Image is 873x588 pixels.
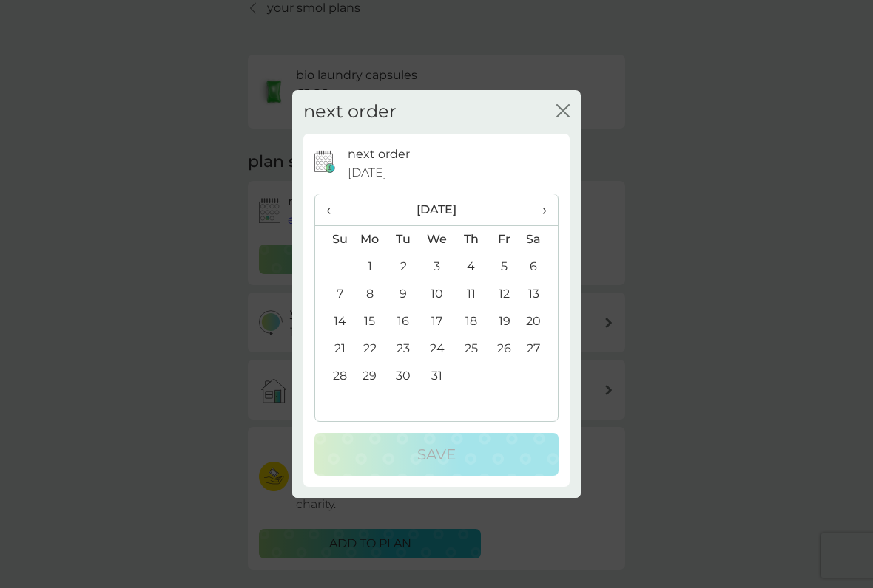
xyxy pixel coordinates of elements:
td: 3 [420,253,454,281]
td: 20 [521,308,558,335]
th: We [420,225,454,253]
td: 31 [420,363,454,390]
button: close [556,104,570,120]
td: 13 [521,281,558,308]
td: 17 [420,308,454,335]
th: Fr [488,225,521,253]
td: 30 [387,363,420,390]
span: [DATE] [348,163,387,182]
td: 4 [454,253,488,281]
td: 26 [488,335,521,363]
th: Mo [353,225,387,253]
td: 24 [420,335,454,363]
td: 27 [521,335,558,363]
th: Tu [387,225,420,253]
span: ‹ [326,194,342,225]
td: 5 [488,253,521,281]
td: 6 [521,253,558,281]
p: Save [417,442,456,466]
td: 23 [387,335,420,363]
h2: next order [303,101,397,123]
td: 14 [315,308,353,335]
td: 11 [454,281,488,308]
td: 28 [315,363,353,390]
td: 16 [387,308,420,335]
td: 15 [353,308,387,335]
p: next order [348,145,410,164]
span: › [532,194,547,225]
th: Sa [521,225,558,253]
th: Th [454,225,488,253]
td: 1 [353,253,387,281]
td: 22 [353,335,387,363]
td: 10 [420,281,454,308]
button: Save [314,433,559,476]
td: 2 [387,253,420,281]
td: 25 [454,335,488,363]
td: 9 [387,281,420,308]
td: 8 [353,281,387,308]
td: 7 [315,281,353,308]
th: [DATE] [353,194,521,226]
td: 19 [488,308,521,335]
td: 12 [488,281,521,308]
td: 21 [315,335,353,363]
th: Su [315,225,353,253]
td: 18 [454,308,488,335]
td: 29 [353,363,387,390]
